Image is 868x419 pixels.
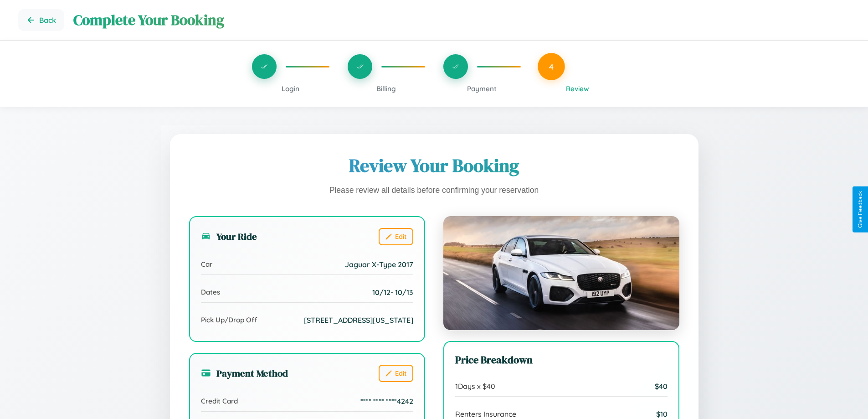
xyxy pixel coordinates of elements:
span: 1 Days x $ 40 [455,382,495,391]
span: Renters Insurance [455,409,516,419]
h1: Review Your Booking [189,153,679,178]
p: Please review all details before confirming your reservation [189,183,679,198]
span: Pick Up/Drop Off [201,316,257,324]
span: Review [566,84,589,93]
span: 4 [549,62,554,72]
span: Payment [467,84,497,93]
span: Jaguar X-Type 2017 [345,260,413,269]
span: Dates [201,288,220,296]
button: Go back [18,9,64,31]
button: Edit [379,365,413,382]
span: $ 40 [655,382,668,391]
span: Billing [376,84,396,93]
h1: Complete Your Booking [73,10,850,30]
h3: Payment Method [201,367,288,380]
h3: Price Breakdown [455,353,668,367]
span: [STREET_ADDRESS][US_STATE] [304,316,413,325]
span: 10 / 12 - 10 / 13 [372,288,413,297]
span: Login [282,84,299,93]
button: Edit [379,228,413,245]
img: Jaguar X-Type [443,216,679,330]
span: Car [201,260,212,269]
h3: Your Ride [201,230,257,243]
span: $ 10 [656,409,668,419]
div: Give Feedback [857,191,863,228]
span: Credit Card [201,397,238,405]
